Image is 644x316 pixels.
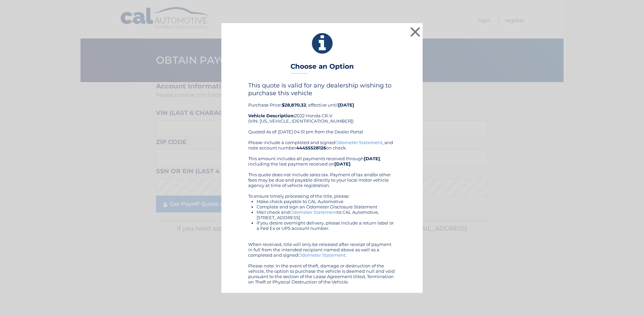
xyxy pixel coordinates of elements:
[298,252,345,258] a: Odometer Statement
[334,161,351,167] b: [DATE]
[248,140,396,285] div: Please include a completed and signed , and note account number on check. This amount includes al...
[257,199,396,204] li: Make check payable to CAL Automotive
[248,82,396,139] div: Purchase Price: , effective until 2022 Honda CR-V (VIN: [US_VEHICLE_IDENTIFICATION_NUMBER]) Quote...
[282,102,306,108] b: $28,870.32
[296,145,326,150] b: 44455528126
[257,209,396,220] li: Mail check and to CAL Automotive, [STREET_ADDRESS]
[257,220,396,231] li: If you desire overnight delivery, please include a return label or a Fed Ex or UPS account number.
[409,25,422,39] button: ×
[364,156,380,161] b: [DATE]
[248,113,294,118] strong: Vehicle Description:
[290,209,337,215] a: Odometer Statement
[338,102,354,108] b: [DATE]
[257,204,396,209] li: Complete and sign an Odometer Disclosure Statement
[335,140,382,145] a: Odometer Statement
[248,82,396,97] h4: This quote is valid for any dealership wishing to purchase this vehicle
[290,62,354,74] h3: Choose an Option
